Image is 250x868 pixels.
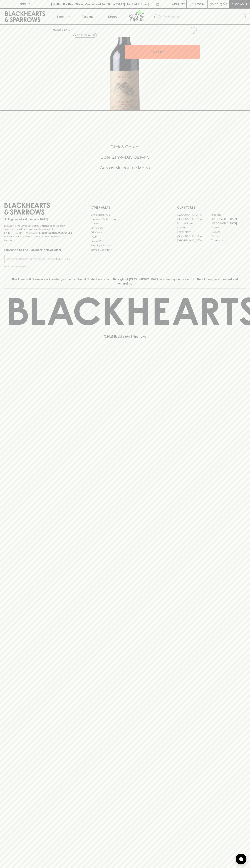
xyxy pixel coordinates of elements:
[211,221,246,225] a: [GEOGRAPHIC_DATA]
[210,2,218,6] p: $0.00
[195,2,204,6] p: Login
[231,2,247,6] p: Checkout
[239,857,243,861] img: bubble-icon
[177,234,211,238] a: [GEOGRAPHIC_DATA]
[177,213,211,217] a: [GEOGRAPHIC_DATA]
[73,33,97,38] button: Add to wishlist
[163,14,243,20] input: Try "Pinot noir"
[224,3,226,5] p: 0
[177,238,211,243] a: [GEOGRAPHIC_DATA]
[91,248,159,252] a: Terms & Conditions
[211,213,246,217] a: Braddon
[172,2,185,6] p: Wishlist
[91,217,159,221] a: Business & Bulk Gifting
[177,225,211,230] a: Elwood
[108,14,117,19] p: Stores
[4,265,73,268] p: We will never spam you
[82,14,93,19] p: Tastings
[4,248,73,252] p: Subscribe to The Blackhearts Newsletter
[91,221,159,226] a: Careers
[177,217,211,221] a: [GEOGRAPHIC_DATA]
[91,243,159,248] a: Shipping Information
[177,205,246,210] p: OUR STORES
[50,37,200,110] img: 41648.png
[56,257,71,261] p: SUBSCRIBE
[188,26,198,35] button: Add to wishlist
[4,144,246,150] h5: Click & Collect
[56,14,64,19] p: Shop
[91,226,159,230] a: Contact Us
[75,9,100,24] a: Tastings
[100,9,125,24] a: Stores
[91,213,159,217] a: Bottle Drop FAQ's
[211,230,246,234] a: Geelong
[7,277,243,286] p: Blackhearts & Sparrows acknowledges the traditional Custodians of land throughout [GEOGRAPHIC_DAT...
[64,28,72,31] a: SHOP
[91,239,159,243] a: Privacy Policy
[4,165,246,171] h5: Across Melbourne Metro
[177,230,211,234] a: Fitzroy North
[153,50,172,54] p: ADD TO CART
[4,224,73,242] p: It is against the law to sell or supply alcohol to, or to obtain alcohol on behalf of a person un...
[7,256,55,262] input: e.g. jane@blackheartsandsparrows.com.au
[50,9,75,24] button: Shop
[4,154,246,160] h5: Uber Same-Day Delivery
[4,218,73,221] p: Sibling owned and run since [DATE]
[19,2,31,6] p: FIND US
[177,221,211,225] a: Brunswick West
[211,225,246,230] a: Fitzroy
[211,217,246,221] a: [GEOGRAPHIC_DATA]
[39,231,72,234] strong: Liquor License #32064953
[4,130,246,189] div: Call to action block
[125,45,200,59] button: ADD TO CART
[211,238,246,243] a: Thornbury
[55,255,73,263] button: SUBSCRIBE
[211,234,246,238] a: Prahran
[91,205,159,210] p: OTHER AREAS
[53,28,61,31] a: HOME
[91,230,159,235] a: Gift Cards
[91,235,159,239] a: FAQ's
